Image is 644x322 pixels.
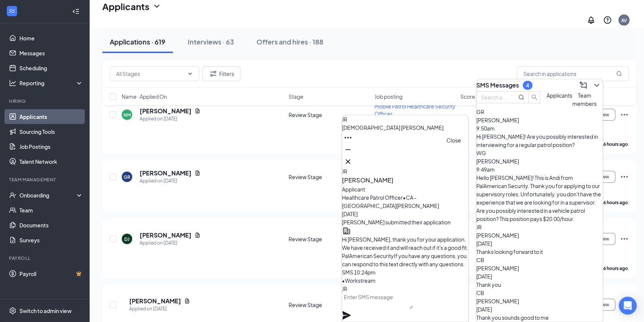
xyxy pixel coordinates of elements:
[184,298,190,304] svg: Document
[19,307,72,315] div: Switch to admin view
[476,306,492,313] span: [DATE]
[19,46,83,61] a: Messages
[476,313,603,322] div: Thank you sounds good to me
[476,289,603,297] div: CB
[476,125,495,132] span: 9:50am
[476,166,495,173] span: 9:49am
[342,124,444,131] span: [DEMOGRAPHIC_DATA] [PERSON_NAME]
[140,177,200,185] div: Applied on [DATE]
[517,66,629,81] input: Search in applications
[619,297,637,315] div: Open Intercom Messenger
[572,92,597,107] span: Team members
[600,200,628,205] b: 16 hours ago
[481,93,508,101] input: Search applicant
[9,177,82,183] div: Team Management
[343,145,352,154] svg: Minimize
[19,154,83,169] a: Talent Network
[116,70,184,78] input: All Stages
[19,218,83,233] a: Documents
[476,256,603,264] div: CB
[600,141,628,147] b: 16 hours ago
[202,66,240,81] button: Filter Filters
[342,211,358,217] span: [DATE]
[343,133,352,142] svg: Ellipses
[342,193,468,210] div: Healthcare Patrol Officer • CA - [GEOGRAPHIC_DATA][PERSON_NAME]
[140,239,200,247] div: Applied on [DATE]
[476,158,519,165] span: [PERSON_NAME]
[476,132,603,149] div: Hi [PERSON_NAME]! Are you possibly interested in interviewing for a regular patrol position?
[476,298,519,304] span: [PERSON_NAME]
[547,92,572,99] span: Applicants
[289,111,370,119] div: Review Stage
[209,69,218,78] svg: Filter
[195,170,200,176] svg: Document
[187,71,193,77] svg: ChevronDown
[342,311,351,320] svg: Plane
[528,91,540,103] button: search
[140,169,192,177] h5: [PERSON_NAME]
[72,8,80,15] svg: Collapse
[476,149,603,157] div: WG
[447,136,461,144] div: Close
[343,157,352,166] svg: Cross
[476,280,603,289] div: Thank you
[592,81,601,90] svg: ChevronDown
[342,175,468,185] h3: [PERSON_NAME]
[19,233,83,248] a: Surveys
[342,277,376,284] span: • Workstream
[374,93,402,100] span: Job posting
[476,223,603,231] div: JR
[289,173,370,181] div: Review Stage
[621,17,627,24] div: AV
[476,273,492,280] span: [DATE]
[616,71,622,77] svg: MagnifyingGlass
[140,231,192,239] h5: [PERSON_NAME]
[9,255,82,261] div: Payroll
[587,16,595,25] svg: Notifications
[342,156,354,168] button: Cross
[342,115,468,123] div: JR
[129,305,190,313] div: Applied on [DATE]
[8,7,16,15] svg: WorkstreamLogo
[476,81,519,89] h3: SMS Messages
[124,236,130,242] div: DJ
[529,94,540,100] span: search
[289,301,370,309] div: Review Stage
[620,110,629,119] svg: Ellipses
[577,79,589,91] button: ComposeMessage
[518,94,524,100] svg: MagnifyingGlass
[476,117,519,123] span: [PERSON_NAME]
[19,61,83,76] a: Scheduling
[19,109,83,124] a: Applicants
[256,37,323,46] div: Offers and hires · 188
[342,236,468,267] span: Hi [PERSON_NAME], thank you for your application. We have received it and will reach out if it's ...
[591,79,603,91] button: ChevronDown
[342,218,468,226] div: [PERSON_NAME] submitted their application
[110,37,165,46] div: Applications · 619
[9,98,82,104] div: Hiring
[188,37,234,46] div: Interviews · 63
[19,31,83,46] a: Home
[342,167,468,175] div: JR
[342,226,351,235] svg: Company
[620,234,629,243] svg: Ellipses
[19,124,83,139] a: Sourcing Tools
[476,265,519,272] span: [PERSON_NAME]
[342,268,468,276] div: SMS 10:24pm
[579,81,588,90] svg: ComposeMessage
[476,108,603,116] div: GR
[19,266,83,281] a: PayrollCrown
[19,203,83,218] a: Team
[603,16,612,25] svg: QuestionInfo
[342,132,354,144] button: Ellipses
[195,232,200,238] svg: Document
[124,174,130,180] div: GR
[342,185,468,193] div: Applicant
[342,144,354,156] button: Minimize
[289,93,304,100] span: Stage
[476,248,603,256] div: Thanks looking forward to it
[600,266,628,271] b: 16 hours ago
[124,112,131,118] div: NM
[460,93,475,100] span: Score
